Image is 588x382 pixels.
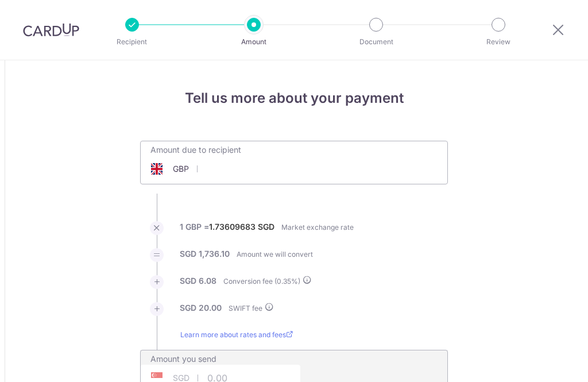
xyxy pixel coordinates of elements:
img: CardUp [23,23,79,37]
label: Amount we will convert [237,249,313,260]
p: Recipient [90,36,175,48]
label: SWIFT fee [229,302,274,314]
label: 1.73609683 [209,221,256,233]
label: 20.00 [199,302,222,314]
a: Learn more about rates and fees [180,329,293,350]
span: GBP [173,163,189,175]
label: Conversion fee ( %) [223,275,312,287]
p: Document [334,36,419,48]
label: SGD [258,221,274,233]
span: 0.35 [277,277,291,285]
label: SGD [180,302,196,314]
label: 6.08 [199,275,216,287]
p: Review [456,36,541,48]
h4: Tell us more about your payment [140,88,448,109]
label: 1,736.10 [199,248,230,260]
span: This fee includes the costs incurred by us to convert the funds and send your payment overseas [303,275,312,284]
label: SGD [180,248,196,260]
label: Market exchange rate [281,222,354,233]
label: SGD [180,275,196,287]
p: Amount [211,36,296,48]
label: 1 GBP = [180,221,274,240]
span: Applicable for payments that needs to be sent via SWIFT network. [265,302,274,311]
label: Amount due to recipient [150,144,241,156]
label: Amount you send [150,353,216,365]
